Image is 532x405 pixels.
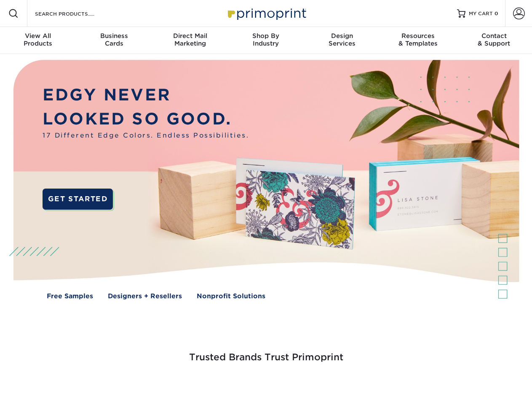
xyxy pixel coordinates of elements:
span: Design [304,32,380,40]
span: 17 Different Edge Colors. Endless Possibilities. [43,131,249,140]
span: Resources [380,32,456,40]
div: Services [304,32,380,47]
input: SEARCH PRODUCTS..... [34,8,116,19]
img: Mini [295,385,295,385]
a: DesignServices [304,27,380,54]
span: Direct Mail [152,32,228,40]
a: BusinessCards [76,27,152,54]
a: Designers + Resellers [108,292,182,301]
span: Shop By [228,32,304,40]
div: Marketing [152,32,228,47]
span: Contact [456,32,532,40]
div: Cards [76,32,152,47]
img: Primoprint [224,4,308,22]
a: Shop ByIndustry [228,27,304,54]
h3: Trusted Brands Trust Primoprint [20,332,513,373]
span: Business [76,32,152,40]
span: MY CART [469,10,493,17]
a: Direct MailMarketing [152,27,228,54]
a: Nonprofit Solutions [197,292,265,301]
a: Free Samples [47,292,93,301]
img: Amazon [375,385,375,385]
div: Industry [228,32,304,47]
p: EDGY NEVER [43,83,249,107]
a: GET STARTED [43,189,113,210]
span: 0 [495,11,498,16]
a: Resources& Templates [380,27,456,54]
div: & Templates [380,32,456,47]
div: & Support [456,32,532,47]
p: LOOKED SO GOOD. [43,107,249,131]
a: Contact& Support [456,27,532,54]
